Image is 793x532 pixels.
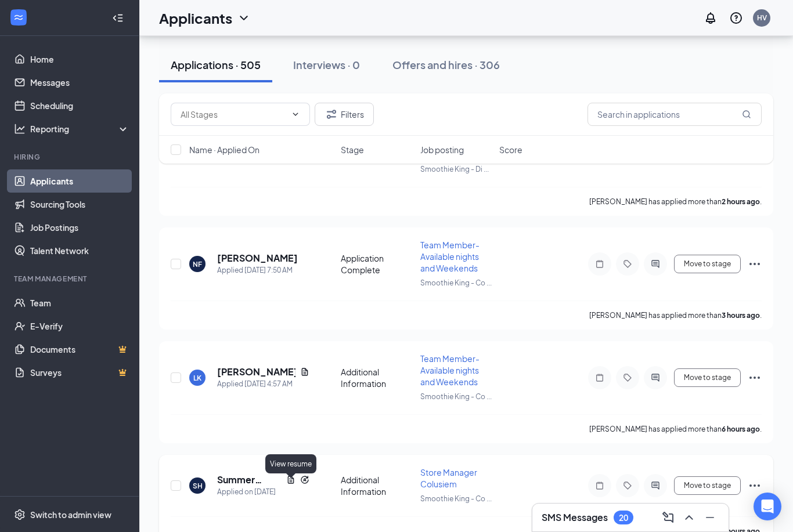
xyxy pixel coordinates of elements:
[748,257,762,271] svg: Ellipses
[703,511,717,524] svg: Minimize
[621,481,635,490] svg: Tag
[30,338,129,361] a: DocumentsCrown
[701,508,719,527] button: Minimize
[748,479,762,493] svg: Ellipses
[621,373,635,382] svg: Tag
[757,13,767,23] div: HV
[30,216,129,239] a: Job Postings
[589,424,762,434] p: [PERSON_NAME] has applied more than .
[286,475,295,484] svg: Document
[217,365,295,378] h5: [PERSON_NAME]
[315,103,374,126] button: Filter Filters
[729,11,743,25] svg: QuestionInfo
[325,107,338,121] svg: Filter
[30,94,129,117] a: Scheduling
[217,252,298,265] h5: [PERSON_NAME]
[420,392,492,401] span: Smoothie King - Co ...
[619,513,628,523] div: 20
[722,425,760,433] b: 6 hours ago
[722,311,760,320] b: 3 hours ago
[420,467,477,489] span: Store Manager Colusiem
[589,310,762,320] p: [PERSON_NAME] has applied more than .
[648,373,662,382] svg: ActiveChat
[181,108,286,121] input: All Stages
[420,240,480,273] span: Team Member- Available nights and Weekends
[341,474,413,497] div: Additional Information
[748,371,762,385] svg: Ellipses
[159,8,232,28] h1: Applicants
[704,11,718,25] svg: Notifications
[193,259,202,269] div: NF
[13,12,24,23] svg: WorkstreamLogo
[30,314,129,338] a: E-Verify
[593,259,607,269] svg: Note
[587,103,762,126] input: Search in applications
[674,368,741,387] button: Move to stage
[193,373,201,383] div: LK
[420,494,492,503] span: Smoothie King - Co ...
[30,169,129,193] a: Applicants
[14,509,26,520] svg: Settings
[217,378,309,390] div: Applied [DATE] 4:57 AM
[30,291,129,314] a: Team
[265,454,316,473] div: View resume
[30,239,129,262] a: Talent Network
[754,493,781,520] div: Open Intercom Messenger
[341,252,413,276] div: Application Complete
[293,57,360,72] div: Interviews · 0
[722,197,760,206] b: 2 hours ago
[420,278,492,287] span: Smoothie King - Co ...
[742,110,751,119] svg: MagnifyingGlass
[589,197,762,207] p: [PERSON_NAME] has applied more than .
[237,11,251,25] svg: ChevronDown
[14,274,127,284] div: Team Management
[499,144,522,155] span: Score
[217,486,309,498] div: Applied on [DATE]
[341,144,364,155] span: Stage
[680,508,698,527] button: ChevronUp
[30,193,129,216] a: Sourcing Tools
[112,12,124,24] svg: Collapse
[674,255,741,273] button: Move to stage
[30,361,129,384] a: SurveysCrown
[621,259,635,269] svg: Tag
[217,265,298,276] div: Applied [DATE] 7:50 AM
[659,508,677,527] button: ComposeMessage
[291,110,300,119] svg: ChevronDown
[30,48,129,71] a: Home
[193,481,203,491] div: SH
[341,366,413,389] div: Additional Information
[648,259,662,269] svg: ActiveChat
[392,57,500,72] div: Offers and hires · 306
[593,481,607,490] svg: Note
[30,509,111,520] div: Switch to admin view
[300,367,309,377] svg: Document
[30,71,129,94] a: Messages
[682,511,696,524] svg: ChevronUp
[420,353,480,387] span: Team Member- Available nights and Weekends
[171,57,261,72] div: Applications · 505
[674,476,741,495] button: Move to stage
[648,481,662,490] svg: ActiveChat
[542,511,608,524] h3: SMS Messages
[300,475,309,484] svg: Reapply
[14,123,26,135] svg: Analysis
[14,152,127,162] div: Hiring
[593,373,607,382] svg: Note
[420,144,464,155] span: Job posting
[30,123,130,135] div: Reporting
[189,144,259,155] span: Name · Applied On
[661,511,675,524] svg: ComposeMessage
[217,473,282,486] h5: Summer Honor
